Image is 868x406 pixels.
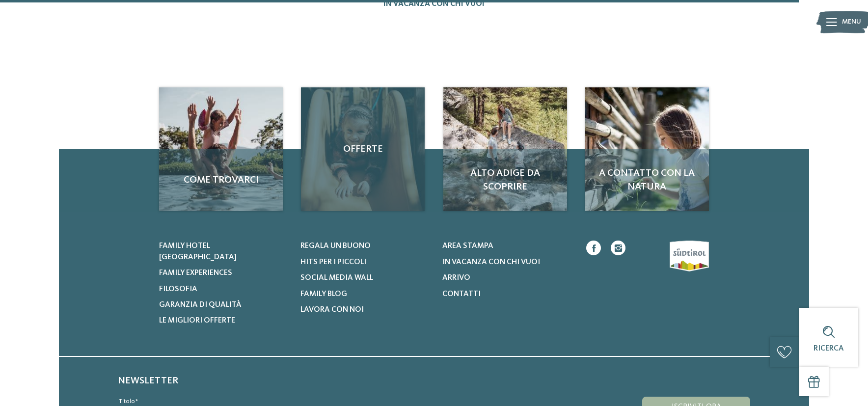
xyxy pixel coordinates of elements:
a: Hotel con spa per bambini: è tempo di coccole! Alto Adige da scoprire [443,87,567,211]
span: A contatto con la natura [595,166,699,194]
a: Hits per i piccoli [300,257,430,268]
span: Le migliori offerte [159,317,235,325]
span: Contatti [442,290,481,298]
span: Alto Adige da scoprire [453,166,557,194]
img: Hotel con spa per bambini: è tempo di coccole! [443,87,567,211]
a: Le migliori offerte [159,315,288,326]
a: Family experiences [159,268,288,278]
a: Hotel con spa per bambini: è tempo di coccole! A contatto con la natura [585,87,709,211]
span: Family experiences [159,269,232,277]
a: Social Media Wall [300,272,430,283]
a: Hotel con spa per bambini: è tempo di coccole! Offerte [301,87,425,211]
span: Newsletter [118,376,178,386]
span: Come trovarci [169,173,273,187]
span: Lavora con noi [300,306,364,314]
a: Family Blog [300,289,430,299]
a: Lavora con noi [300,304,430,315]
span: In vacanza con chi vuoi [442,258,540,266]
span: Social Media Wall [300,274,373,282]
img: Hotel con spa per bambini: è tempo di coccole! [159,87,283,211]
a: Arrivo [442,272,571,283]
a: Garanzia di qualità [159,299,288,310]
a: Area stampa [442,241,571,251]
span: Regala un buono [300,242,371,250]
span: Hits per i piccoli [300,258,366,266]
span: Filosofia [159,285,197,293]
a: Filosofia [159,284,288,295]
span: Area stampa [442,242,493,250]
span: Ricerca [814,345,844,352]
a: Family hotel [GEOGRAPHIC_DATA] [159,241,288,263]
a: In vacanza con chi vuoi [442,257,571,268]
span: Family hotel [GEOGRAPHIC_DATA] [159,242,237,261]
span: Family Blog [300,290,347,298]
a: Regala un buono [300,241,430,251]
a: Contatti [442,289,571,299]
a: Hotel con spa per bambini: è tempo di coccole! Come trovarci [159,87,283,211]
span: Offerte [311,142,415,156]
img: Hotel con spa per bambini: è tempo di coccole! [585,87,709,211]
span: Arrivo [442,274,470,282]
span: Garanzia di qualità [159,301,242,309]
